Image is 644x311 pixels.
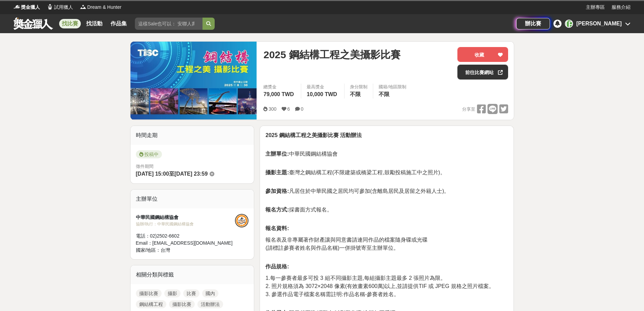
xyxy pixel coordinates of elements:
img: Logo [47,3,53,10]
span: 投稿中 [136,150,162,158]
span: 3. 參選作品電子檔案名稱需註明:作品名稱-參賽者姓名。 [265,291,399,297]
span: 徵件期間 [136,164,153,169]
div: 相關分類與標籤 [130,265,254,284]
div: 電話： 02)2502-6602 [136,232,235,240]
a: 服務介紹 [612,4,630,11]
a: 比賽 [183,289,199,297]
button: 收藏 [457,47,508,62]
div: 時間走期 [130,126,254,145]
span: 79,000 TWD [263,91,294,97]
span: 2025 鋼結構工程之美攝影比賽 [263,47,400,62]
div: 中華民國鋼結構協會 [136,214,235,221]
span: 臺灣之鋼結構工程(不限建築或橋梁工程,鼓勵投稿施工中之照片)。 [265,170,445,175]
span: 台灣 [161,247,170,253]
span: 凡居住於中華民國之居民均可參加(含離島居民及居留之外籍人士)。 [265,188,449,194]
input: 這樣Sale也可以： 安聯人壽創意銷售法募集 [135,18,202,30]
div: Email： [EMAIL_ADDRESS][DOMAIN_NAME] [136,240,235,247]
span: 2. 照片規格須為 3072×2048 像素(有效畫素600萬)以上,並請提供TIF 或 JPEG 規格之照片檔案。 [265,283,494,289]
div: 主辦單位 [130,190,254,208]
a: LogoDream & Hunter [80,4,121,11]
span: 300 [268,106,276,112]
img: Logo [80,3,87,10]
strong: 2025 鋼結構工程之美攝影比賽 活動辦法 [265,132,361,138]
span: 總獎金 [263,84,295,90]
strong: 報名資料: [265,225,289,231]
span: 1.每一參賽者最多可投 3 組不同攝影主題,每組攝影主題最多 2 張照片為限。 [265,275,446,281]
span: 不限 [350,91,361,97]
a: 攝影 [164,289,181,297]
a: 國內 [202,289,218,297]
span: 報名表及非專屬著作財產讓與同意書請連同作品的檔案隨身碟或光碟 [265,237,428,243]
span: 0 [301,106,304,112]
a: 找活動 [84,19,105,28]
span: 不限 [379,91,389,97]
span: [DATE] 23:59 [174,171,208,177]
strong: 參加資格: [265,188,289,194]
a: 主辦專區 [586,4,605,11]
div: [PERSON_NAME] [576,20,622,28]
span: 至 [169,171,174,177]
a: 找比賽 [59,19,81,28]
img: Logo [14,3,20,10]
a: 活動辦法 [197,300,223,308]
span: 6 [287,106,290,112]
span: 試用獵人 [54,4,73,11]
div: 協辦/執行： 中華民國鋼結構協會 [136,221,235,227]
div: 身分限制 [350,84,367,90]
a: 攝影比賽 [169,300,195,308]
span: 分享至 [462,104,475,114]
span: 國家/地區： [136,247,161,253]
a: 前往比賽網站 [457,65,508,80]
strong: 報名方式: [265,207,289,213]
span: 中華民國鋼結構協會 [265,151,337,157]
a: 鋼結構工程 [136,300,166,308]
strong: 作品規格: [265,264,289,269]
strong: 攝影主題: [265,170,289,175]
span: 採書面方式報名。 [265,207,332,213]
span: 10,000 TWD [307,91,337,97]
span: (請標註參賽者姓名與作品名稱)一併掛號寄至主辦單位。 [265,245,399,251]
a: 作品集 [108,19,129,28]
span: 最高獎金 [307,84,339,90]
strong: 主辦單位: [265,151,289,157]
div: [PERSON_NAME] [565,20,573,28]
img: Cover Image [130,42,257,119]
a: 辦比賽 [516,18,550,29]
span: [DATE] 15:00 [136,171,169,177]
span: Dream & Hunter [87,4,121,11]
div: 國籍/地區限制 [379,84,406,90]
a: Logo獎金獵人 [14,4,40,11]
a: Logo試用獵人 [47,4,73,11]
span: 獎金獵人 [21,4,40,11]
a: 攝影比賽 [136,289,162,297]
